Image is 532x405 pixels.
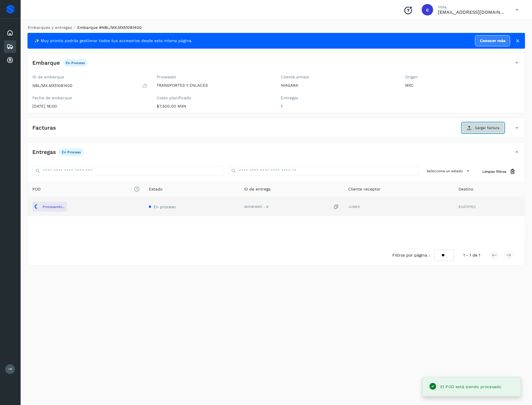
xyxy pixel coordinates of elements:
p: Procesando... [43,205,65,209]
span: Embarque #NBL/MX.MX51081400 [77,25,142,30]
h4: Embarque [32,60,60,66]
label: Cliente emisor [281,75,396,80]
button: Procesando... [32,202,67,212]
h4: Entregas [32,149,56,156]
div: 4501814901 - 8 [244,204,339,210]
button: Cargar factura [462,123,504,133]
div: FacturasCargar factura [28,123,525,138]
td: ECATEPEC [454,197,525,216]
label: Fecha de embarque [32,96,147,100]
p: En proceso [66,61,85,65]
label: ID de embarque [32,75,147,80]
span: Cliente receptor [348,186,381,192]
div: Inicio [4,27,16,39]
span: ID de entrega [244,186,271,192]
h4: Facturas [32,125,56,131]
a: Embarques y entregas [28,25,72,30]
p: cuentas3@enlacesmet.com.mx [438,9,507,15]
span: Limpiar filtros [482,169,506,174]
label: Origen [405,75,520,80]
p: En proceso [62,150,81,154]
div: EntregasEn proceso [28,147,525,162]
label: Proveedor [157,75,272,80]
nav: breadcrumb [27,25,525,31]
label: Costo planificado [157,96,272,100]
p: TRANSPORTES Y ENLACES [157,83,272,88]
p: 1 [281,104,396,109]
div: Embarques [4,40,16,53]
label: Entregas [281,96,396,100]
span: Cargar factura [475,125,499,130]
td: JUMEX [344,197,454,216]
button: Limpiar filtros [478,166,520,177]
span: Filtros por página : [392,252,430,258]
p: NBL/MX.MX51081400 [32,83,72,88]
span: El POD está siendo procesado [440,384,501,389]
p: $7,500.00 MXN [157,104,272,109]
div: Cuentas por cobrar [4,54,16,67]
span: En proceso [153,205,176,209]
p: Hola, [438,5,507,9]
p: MXC [405,83,520,88]
span: 1 - 1 de 1 [463,252,480,258]
span: Estado [149,186,162,192]
a: Conocer más [475,35,510,46]
span: ✨ Muy pronto podrás gestionar todos tus accesorios desde esta misma página. [34,38,192,44]
p: NIAGARA [281,83,396,88]
span: Destino [459,186,474,192]
button: Selecciona un estado [424,166,473,176]
p: [DATE] 18:00 [32,104,147,109]
div: EmbarqueEn proceso [28,58,525,72]
span: POD [32,186,140,192]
